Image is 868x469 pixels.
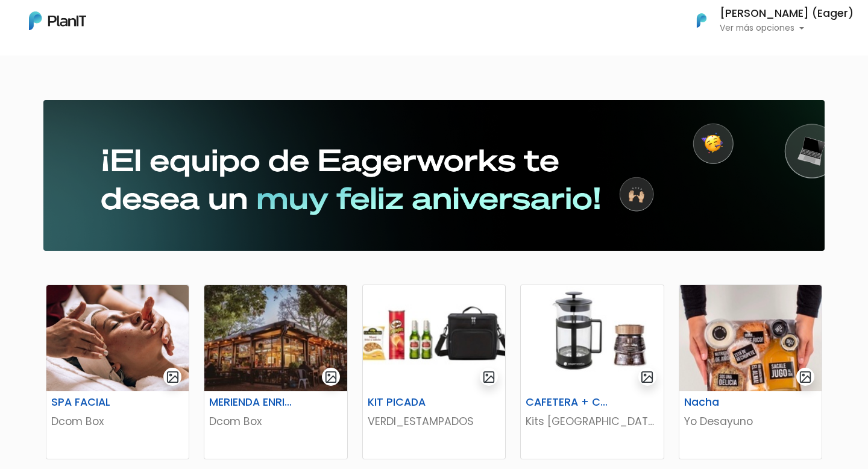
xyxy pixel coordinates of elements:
[204,285,347,459] a: gallery-light MERIENDA ENRIQUETA CAFÉ Dcom Box
[204,285,347,391] img: thumb_6349CFF3-484F-4BCD-9940-78224EC48F4B.jpeg
[29,11,86,30] img: PlanIt Logo
[51,414,184,429] p: Dcom Box
[681,5,854,36] button: PlanIt Logo [PERSON_NAME] (Eager) Ver más opciones
[679,285,822,391] img: thumb_D894C8AE-60BF-4788-A814-9D6A2BE292DF.jpeg
[518,396,617,409] h6: CAFETERA + CAFÉ [PERSON_NAME]
[720,8,854,19] h6: [PERSON_NAME] (Eager)
[799,370,813,384] img: gallery-light
[688,7,715,34] img: PlanIt Logo
[202,396,300,409] h6: MERIENDA ENRIQUETA CAFÉ
[46,285,189,391] img: thumb_2AAA59ED-4AB8-4286-ADA8-D238202BF1A2.jpeg
[368,414,500,429] p: VERDI_ESTAMPADOS
[640,370,654,384] img: gallery-light
[679,285,822,459] a: gallery-light Nacha Yo Desayuno
[720,24,854,33] p: Ver más opciones
[526,414,658,429] p: Kits [GEOGRAPHIC_DATA]
[46,285,189,459] a: gallery-light SPA FACIAL Dcom Box
[482,370,496,384] img: gallery-light
[324,370,338,384] img: gallery-light
[44,396,142,409] h6: SPA FACIAL
[520,285,664,459] a: gallery-light CAFETERA + CAFÉ [PERSON_NAME] Kits [GEOGRAPHIC_DATA]
[209,414,342,429] p: Dcom Box
[166,370,180,384] img: gallery-light
[362,285,506,459] a: gallery-light KIT PICADA VERDI_ESTAMPADOS
[521,285,663,391] img: thumb_63AE2317-F514-41F3-A209-2759B9902972.jpeg
[363,285,505,391] img: thumb_B5069BE2-F4D7-4801-A181-DF9E184C69A6.jpeg
[677,396,775,409] h6: Nacha
[684,414,817,429] p: Yo Desayuno
[360,396,459,409] h6: KIT PICADA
